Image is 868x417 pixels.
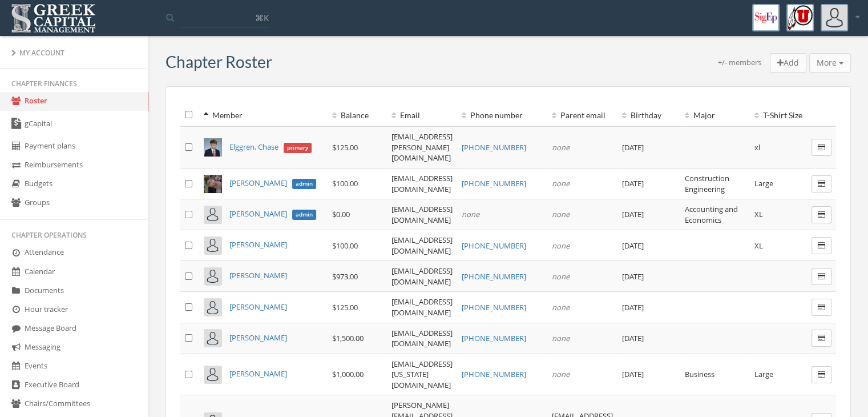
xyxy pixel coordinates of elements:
[255,12,269,23] span: ⌘K
[617,230,680,261] td: [DATE]
[229,142,278,152] span: Elggren, Chase
[229,270,287,280] a: [PERSON_NAME]
[552,209,570,219] em: none
[461,369,526,379] a: [PHONE_NUMBER]
[229,178,287,188] span: [PERSON_NAME]
[229,209,287,219] span: [PERSON_NAME]
[680,104,750,126] th: Major
[617,323,680,354] td: [DATE]
[292,179,316,189] span: admin
[391,235,452,256] a: [EMAIL_ADDRESS][DOMAIN_NAME]
[680,354,750,395] td: Business
[750,126,807,168] td: xl
[617,168,680,199] td: [DATE]
[332,271,358,282] span: $973.00
[750,104,807,126] th: T-Shirt Size
[617,104,680,126] th: Birthday
[461,142,526,153] a: [PHONE_NUMBER]
[229,368,287,379] a: [PERSON_NAME]
[552,333,570,343] em: none
[332,178,358,189] span: $100.00
[617,126,680,168] td: [DATE]
[617,292,680,323] td: [DATE]
[461,178,526,189] a: [PHONE_NUMBER]
[718,57,761,73] div: +/- members
[750,354,807,395] td: Large
[552,369,570,379] em: none
[332,302,358,312] span: $125.00
[750,199,807,230] td: XL
[391,204,452,225] a: [EMAIL_ADDRESS][DOMAIN_NAME]
[229,302,287,312] a: [PERSON_NAME]
[457,104,547,126] th: Phone number
[680,168,750,199] td: Construction Engineering
[391,266,452,287] a: [EMAIL_ADDRESS][DOMAIN_NAME]
[199,104,328,126] th: Member
[165,53,272,71] h3: Chapter Roster
[386,104,457,126] th: Email
[391,328,452,349] a: [EMAIL_ADDRESS][DOMAIN_NAME]
[391,173,452,194] a: [EMAIL_ADDRESS][DOMAIN_NAME]
[461,209,479,219] em: none
[229,142,312,152] a: Elggren, Chaseprimary
[552,302,570,312] em: none
[461,302,526,312] a: [PHONE_NUMBER]
[461,271,526,282] a: [PHONE_NUMBER]
[680,199,750,230] td: Accounting and Economics
[332,209,350,219] span: $0.00
[461,240,526,251] a: [PHONE_NUMBER]
[284,143,312,153] span: primary
[292,210,316,220] span: admin
[617,199,680,230] td: [DATE]
[617,354,680,395] td: [DATE]
[617,261,680,292] td: [DATE]
[750,230,807,261] td: XL
[328,104,387,126] th: Balance
[547,104,617,126] th: Parent email
[552,142,570,153] em: none
[229,178,316,188] a: [PERSON_NAME]admin
[11,48,137,58] div: My Account
[391,296,452,318] a: [EMAIL_ADDRESS][DOMAIN_NAME]
[332,333,364,343] span: $1,500.00
[391,131,452,163] a: [EMAIL_ADDRESS][PERSON_NAME][DOMAIN_NAME]
[332,142,358,153] span: $125.00
[391,359,452,390] a: [EMAIL_ADDRESS][US_STATE][DOMAIN_NAME]
[229,209,316,219] a: [PERSON_NAME]admin
[552,240,570,251] em: none
[552,271,570,282] em: none
[332,240,358,251] span: $100.00
[332,369,364,379] span: $1,000.00
[229,239,287,250] a: [PERSON_NAME]
[750,168,807,199] td: Large
[461,333,526,343] a: [PHONE_NUMBER]
[229,332,287,343] a: [PERSON_NAME]
[552,178,570,189] em: none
